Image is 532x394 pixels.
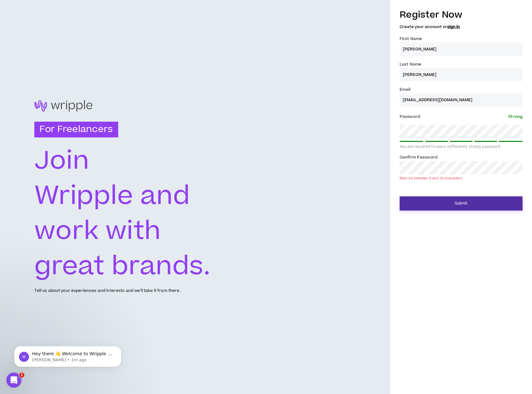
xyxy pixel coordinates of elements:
[19,373,24,378] span: 1
[400,43,523,56] input: First name
[400,144,523,149] div: You are required to use a sufficiently strong password.
[400,34,422,44] label: First Name
[400,25,523,29] h5: Create your account or
[6,373,21,388] iframe: Intercom live chat
[34,288,180,294] p: Tell us about your experiences and interests and we'll take it from there.
[508,114,523,119] span: Strong
[34,122,118,137] h3: For Freelancers
[400,152,437,162] label: Confirm Password
[400,93,523,107] input: Enter Email
[34,142,90,179] text: Join
[400,59,421,69] label: Last Name
[447,24,460,30] a: sign in
[400,8,523,21] h3: Register Now
[34,213,162,249] text: work with
[400,196,523,211] button: Submit
[400,68,523,81] input: Last name
[34,178,190,214] text: Wripple and
[400,176,463,181] div: Must be between 8 and 16 characters
[400,114,420,119] span: Password
[34,248,210,285] text: great brands.
[400,84,411,95] label: Email
[5,333,131,377] iframe: Intercom notifications message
